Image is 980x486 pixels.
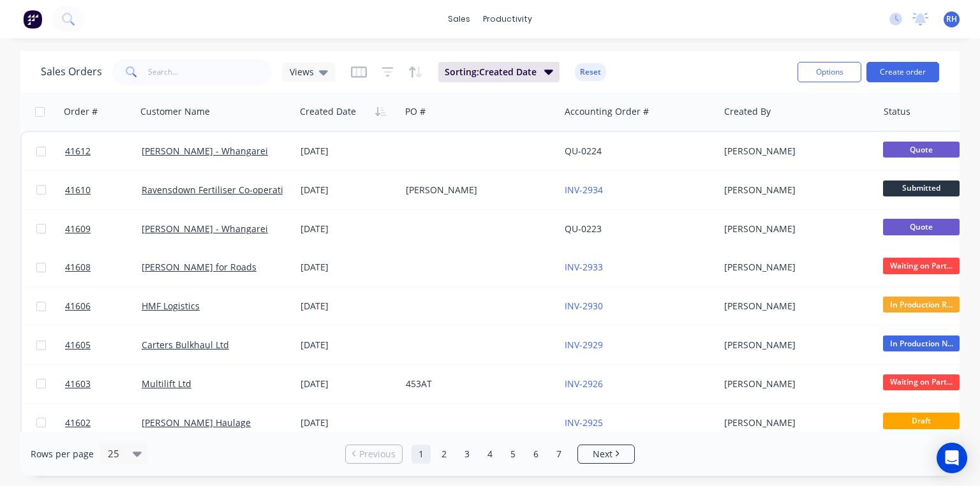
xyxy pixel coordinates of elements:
[301,223,396,235] div: [DATE]
[142,145,268,157] a: [PERSON_NAME] - Whangarei
[724,300,866,313] div: [PERSON_NAME]
[724,416,866,429] div: [PERSON_NAME]
[142,378,191,390] a: Multilift Ltd
[438,62,560,82] button: Sorting:Created Date
[31,448,94,460] span: Rows per page
[883,335,960,351] span: In Production N...
[406,184,547,196] div: [PERSON_NAME]
[65,223,91,235] span: 41609
[405,105,426,118] div: PO #
[300,105,356,118] div: Created Date
[883,258,960,274] span: Waiting on Part...
[724,339,866,351] div: [PERSON_NAME]
[65,339,91,351] span: 41605
[65,404,142,442] a: 41602
[866,62,939,82] button: Create order
[457,445,477,464] a: Page 3
[65,248,142,286] a: 41608
[148,59,272,85] input: Search...
[301,145,396,158] div: [DATE]
[301,261,396,274] div: [DATE]
[946,13,957,25] span: RH
[142,184,293,196] a: Ravensdown Fertiliser Co-operative
[359,448,396,460] span: Previous
[565,416,603,429] a: INV-2925
[65,132,142,170] a: 41612
[724,261,866,274] div: [PERSON_NAME]
[65,300,91,313] span: 41606
[883,297,960,313] span: In Production R...
[142,261,256,273] a: [PERSON_NAME] for Roads
[346,448,402,460] a: Previous page
[724,223,866,235] div: [PERSON_NAME]
[884,105,910,118] div: Status
[503,445,523,464] a: Page 5
[301,416,396,429] div: [DATE]
[724,145,866,158] div: [PERSON_NAME]
[565,261,603,273] a: INV-2933
[301,378,396,390] div: [DATE]
[883,374,960,390] span: Waiting on Part...
[65,416,91,429] span: 41602
[64,105,98,118] div: Order #
[65,378,91,390] span: 41603
[142,416,251,429] a: [PERSON_NAME] Haulage
[565,105,649,118] div: Accounting Order #
[883,413,960,429] span: Draft
[65,287,142,325] a: 41606
[565,145,602,157] a: QU-0224
[290,65,314,78] span: Views
[724,184,866,196] div: [PERSON_NAME]
[593,448,612,460] span: Next
[575,63,606,81] button: Reset
[565,339,603,351] a: INV-2929
[565,223,602,235] a: QU-0223
[565,378,603,390] a: INV-2926
[142,339,229,351] a: Carters Bulkhaul Ltd
[883,219,960,235] span: Quote
[65,326,142,364] a: 41605
[434,445,454,464] a: Page 2
[724,105,771,118] div: Created By
[477,10,538,29] div: productivity
[23,10,42,29] img: Factory
[565,300,603,312] a: INV-2930
[883,142,960,158] span: Quote
[301,339,396,351] div: [DATE]
[526,445,546,464] a: Page 6
[142,300,200,312] a: HMF Logistics
[65,365,142,403] a: 41603
[442,10,477,29] div: sales
[549,445,568,464] a: Page 7
[724,378,866,390] div: [PERSON_NAME]
[406,378,547,390] div: 453AT
[65,210,142,248] a: 41609
[578,448,634,460] a: Next page
[937,443,967,473] div: Open Intercom Messenger
[340,445,640,464] ul: Pagination
[445,66,537,78] span: Sorting: Created Date
[412,445,431,464] a: Page 1 is your current page
[301,300,396,313] div: [DATE]
[65,171,142,209] a: 41610
[142,223,268,235] a: [PERSON_NAME] - Whangarei
[65,261,91,274] span: 41608
[798,62,861,82] button: Options
[883,180,960,196] span: Submitted
[65,145,91,158] span: 41612
[140,105,210,118] div: Customer Name
[301,184,396,196] div: [DATE]
[565,184,603,196] a: INV-2934
[480,445,500,464] a: Page 4
[65,184,91,196] span: 41610
[41,66,102,78] h1: Sales Orders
